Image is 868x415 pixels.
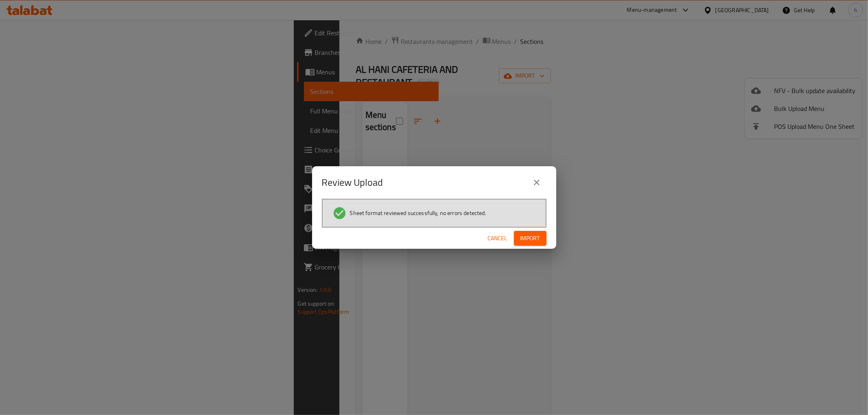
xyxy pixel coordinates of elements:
button: Import [514,231,547,246]
span: Cancel [488,233,507,243]
h2: Review Upload [322,176,383,189]
button: close [527,173,547,192]
button: Cancel [485,231,511,246]
span: Sheet format reviewed successfully, no errors detected. [350,209,486,217]
span: Import [520,233,540,243]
